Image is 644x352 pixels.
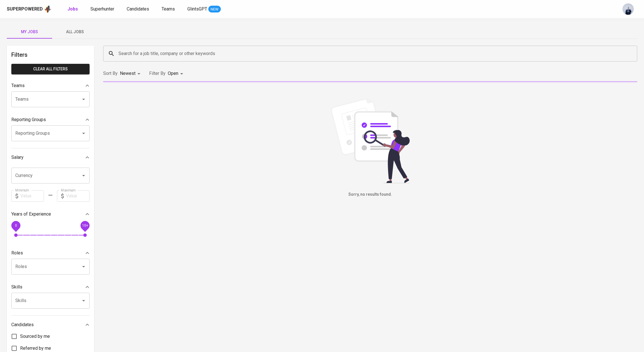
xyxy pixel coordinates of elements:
[80,263,88,271] button: Open
[20,333,50,340] span: Sourced by me
[622,3,634,15] img: annisa@glints.com
[15,223,17,227] span: 0
[90,6,115,13] a: Superhunter
[149,70,166,77] p: Filter By
[120,68,142,79] div: Newest
[90,6,114,12] span: Superhunter
[328,98,413,183] img: file_searching.svg
[120,70,135,77] p: Newest
[11,250,23,256] p: Roles
[20,190,44,202] input: Value
[11,82,25,89] p: Teams
[11,152,90,163] div: Salary
[7,6,43,12] div: Superpowered
[11,114,90,125] div: Reporting Groups
[82,223,88,227] span: 10+
[11,154,24,161] p: Salary
[162,6,176,13] a: Teams
[168,71,178,76] span: Open
[127,6,149,12] span: Candidates
[11,281,90,293] div: Skills
[11,211,51,218] p: Years of Experience
[80,95,88,103] button: Open
[80,129,88,137] button: Open
[7,5,52,13] a: Superpoweredapp logo
[20,345,51,352] span: Referred by me
[66,190,90,202] input: Value
[11,319,90,330] div: Candidates
[168,68,185,79] div: Open
[11,64,90,74] button: Clear All filters
[127,6,150,13] a: Candidates
[187,6,221,13] a: GlintsGPT NEW
[10,28,49,35] span: My Jobs
[11,247,90,259] div: Roles
[11,116,46,123] p: Reporting Groups
[80,297,88,305] button: Open
[103,191,637,198] h6: Sorry, no results found.
[11,208,90,220] div: Years of Experience
[11,284,22,290] p: Skills
[11,50,90,59] h6: Filters
[44,5,52,13] img: app logo
[187,6,207,12] span: GlintsGPT
[103,70,118,77] p: Sort By
[67,6,79,13] a: Jobs
[11,321,34,328] p: Candidates
[56,28,94,35] span: All Jobs
[208,7,221,12] span: NEW
[11,80,90,91] div: Teams
[16,66,85,73] span: Clear All filters
[162,6,175,12] span: Teams
[80,172,88,180] button: Open
[67,6,78,12] b: Jobs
